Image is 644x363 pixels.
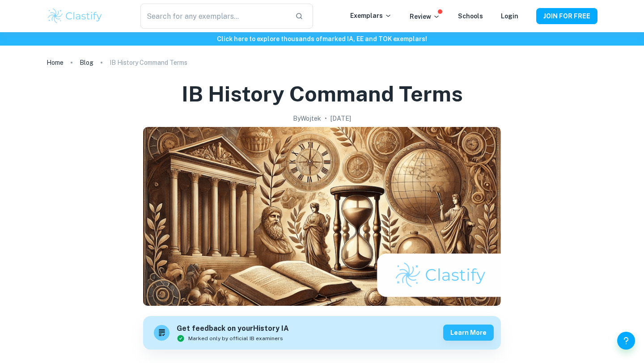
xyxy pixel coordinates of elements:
[458,13,483,20] a: Schools
[536,8,597,24] button: JOIN FOR FREE
[330,114,351,123] h2: [DATE]
[140,4,288,29] input: Search for any exemplars...
[177,323,289,334] h6: Get feedback on your History IA
[47,56,64,69] a: Home
[143,316,501,350] a: Get feedback on yourHistory IAMarked only by official IB examinersLearn more
[2,34,642,44] h6: Click here to explore thousands of marked IA, EE and TOK exemplars !
[188,334,283,342] span: Marked only by official IB examiners
[443,325,494,341] button: Learn more
[143,127,501,306] img: IB History Command Terms cover image
[47,7,103,25] img: Clastify logo
[350,11,392,21] p: Exemplars
[182,80,463,108] h1: IB History Command Terms
[325,114,327,123] p: •
[293,114,321,123] h2: By Wojtek
[80,56,93,69] a: Blog
[110,58,187,68] p: IB History Command Terms
[410,12,440,21] p: Review
[501,13,518,20] a: Login
[617,332,635,350] button: Help and Feedback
